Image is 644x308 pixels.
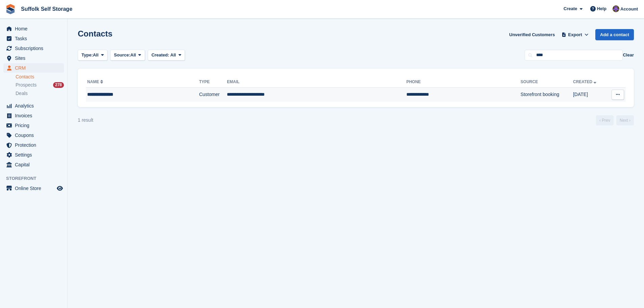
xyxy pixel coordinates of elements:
[5,4,16,14] img: stora-icon-8386f47178a22dfd0bd8f6a31ec36ba5ce8667c1dd55bd0f319d3a0aa187defe.svg
[110,50,145,61] button: Source: All
[15,24,55,33] span: Home
[15,53,55,63] span: Sites
[15,44,55,53] span: Subscriptions
[568,31,582,38] span: Export
[53,82,64,88] div: 278
[613,5,619,12] img: Emma
[15,140,55,150] span: Protection
[521,77,573,88] th: Source
[597,5,606,12] span: Help
[78,29,113,38] h1: Contacts
[573,88,606,102] td: [DATE]
[93,52,99,58] span: All
[564,5,577,12] span: Create
[87,79,104,84] a: Name
[3,101,64,111] a: menu
[15,131,55,140] span: Coupons
[616,115,634,125] a: Next
[3,184,64,193] a: menu
[3,34,64,43] a: menu
[15,184,55,193] span: Online Store
[16,74,64,80] a: Contacts
[199,77,227,88] th: Type
[15,63,55,73] span: CRM
[406,77,521,88] th: Phone
[596,115,614,125] a: Previous
[16,90,28,97] span: Deals
[623,52,634,58] button: Clear
[560,29,590,40] button: Export
[521,88,573,102] td: Storefront booking
[3,140,64,150] a: menu
[199,88,227,102] td: Customer
[3,111,64,120] a: menu
[15,160,55,169] span: Capital
[151,52,169,57] span: Created:
[3,121,64,130] a: menu
[595,29,634,40] a: Add a contact
[3,63,64,73] a: menu
[620,6,638,13] span: Account
[114,52,130,58] span: Source:
[506,29,557,40] a: Unverified Customers
[16,82,37,88] span: Prospects
[16,81,64,89] a: Prospects 278
[3,44,64,53] a: menu
[3,24,64,33] a: menu
[3,150,64,160] a: menu
[573,79,598,84] a: Created
[170,52,176,57] span: All
[15,34,55,43] span: Tasks
[15,150,55,160] span: Settings
[3,160,64,169] a: menu
[6,175,67,182] span: Storefront
[3,131,64,140] a: menu
[130,52,136,58] span: All
[148,50,185,61] button: Created: All
[3,53,64,63] a: menu
[227,77,406,88] th: Email
[18,3,75,15] a: Suffolk Self Storage
[15,101,55,111] span: Analytics
[81,52,93,58] span: Type:
[16,90,64,97] a: Deals
[56,184,64,192] a: Preview store
[595,115,635,125] nav: Page
[78,50,108,61] button: Type: All
[15,111,55,120] span: Invoices
[15,121,55,130] span: Pricing
[78,117,93,124] div: 1 result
